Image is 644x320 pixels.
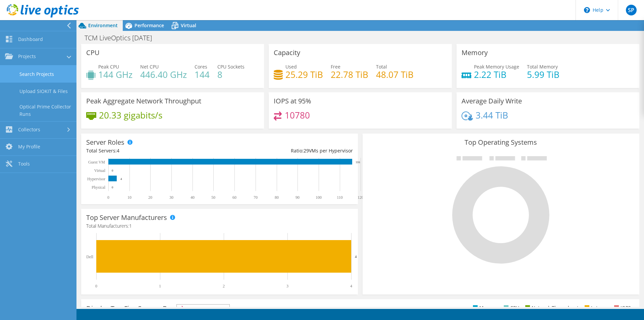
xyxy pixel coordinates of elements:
h3: Peak Aggregate Network Throughput [86,97,201,105]
h4: 2.22 TiB [474,71,519,78]
h3: CPU [86,49,100,56]
li: Network Throughput [524,304,579,312]
span: SP [626,5,637,15]
h3: Server Roles [86,139,124,146]
span: 4 [117,147,119,154]
h3: Top Operating Systems [368,139,634,146]
text: 116 [356,161,360,164]
text: 110 [337,195,343,200]
text: 40 [191,195,195,200]
text: 10 [127,195,131,200]
h4: 10780 [285,111,310,119]
div: Total Servers: [86,147,219,154]
span: Environment [88,22,118,29]
span: Total Memory [527,63,558,70]
text: 100 [316,195,322,200]
span: Used [285,63,297,70]
li: Memory [471,304,498,312]
h3: Top Server Manufacturers [86,214,167,221]
li: Latency [583,304,608,312]
text: 120 [358,195,364,200]
span: Total [376,63,387,70]
h4: 8 [217,71,245,78]
text: 4 [355,255,357,259]
text: 70 [254,195,258,200]
h4: 48.07 TiB [376,71,414,78]
h4: 22.78 TiB [331,71,368,78]
h4: 5.99 TiB [527,71,559,78]
h3: Memory [462,49,488,56]
text: Physical [92,185,105,190]
h3: IOPS at 95% [274,97,311,105]
h4: 3.44 TiB [476,111,508,119]
h3: Capacity [274,49,300,56]
li: IOPS [612,304,631,312]
text: 80 [275,195,279,200]
span: Free [331,63,340,70]
span: 1 [129,223,132,229]
text: 3 [286,284,288,288]
div: Ratio: VMs per Hypervisor [219,147,353,154]
span: Performance [135,22,164,29]
span: Net CPU [140,63,159,70]
h4: 144 GHz [98,71,132,78]
svg: \n [584,7,590,13]
h4: 25.29 TiB [285,71,323,78]
span: Peak Memory Usage [474,63,519,70]
text: 90 [296,195,300,200]
text: Virtual [94,168,106,173]
h4: 20.33 gigabits/s [99,111,162,119]
h1: TCM LiveOptics [DATE] [82,34,162,42]
h4: 144 [195,71,210,78]
span: 29 [304,147,309,154]
text: 30 [169,195,173,200]
text: 0 [112,169,113,172]
span: Virtual [181,22,196,29]
span: Peak CPU [98,63,119,70]
text: 4 [350,284,352,288]
text: 0 [107,195,109,200]
text: 2 [223,284,225,288]
text: 0 [95,284,97,288]
h4: Total Manufacturers: [86,222,353,230]
span: CPU Sockets [217,63,245,70]
text: Guest VM [88,160,105,165]
h3: Average Daily Write [462,97,522,105]
text: 0 [112,186,113,189]
text: Hypervisor [87,177,105,181]
text: 20 [148,195,152,200]
span: IOPS [177,305,229,313]
text: 4 [120,177,122,181]
li: CPU [502,304,519,312]
text: 50 [211,195,215,200]
text: Dell [86,255,93,259]
text: 60 [232,195,236,200]
text: 1 [159,284,161,288]
span: Cores [195,63,207,70]
h4: 446.40 GHz [140,71,187,78]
